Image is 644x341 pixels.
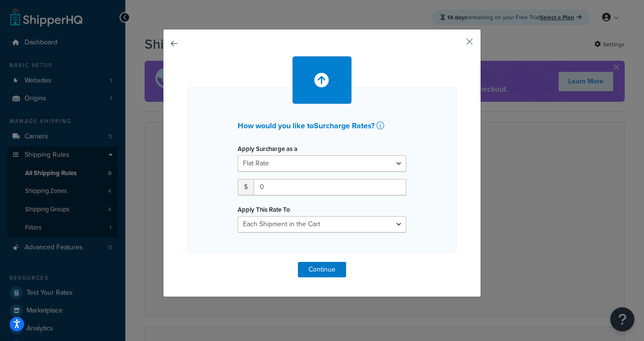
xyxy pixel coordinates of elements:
[298,262,346,277] button: Continue
[376,122,386,130] a: Learn more about setting up shipping rules
[238,179,254,195] span: $
[238,122,406,130] h2: How would you like to Surcharge Rates ?
[238,206,290,213] label: Apply This Rate To
[238,145,297,152] label: Apply Surcharge as a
